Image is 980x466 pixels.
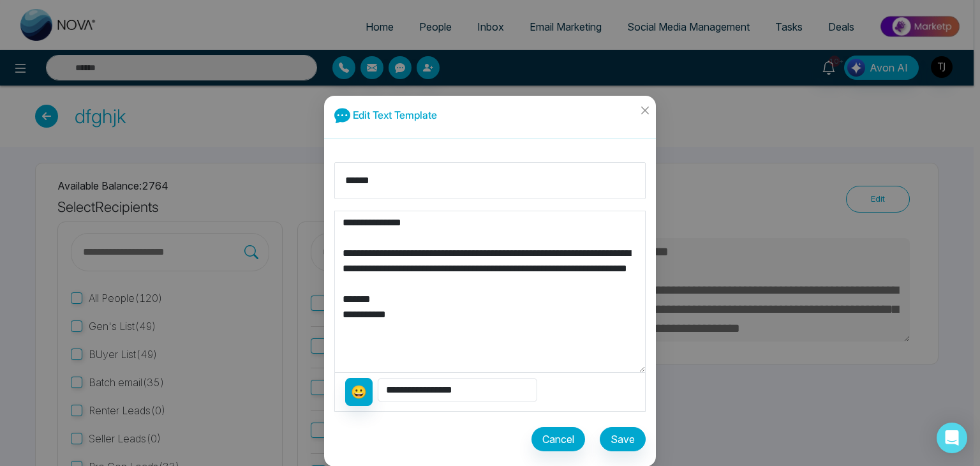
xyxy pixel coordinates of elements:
[640,105,650,116] span: close
[937,423,967,453] div: Open Intercom Messenger
[531,427,585,451] button: Cancel
[345,378,373,406] button: 😀
[353,109,437,121] span: Edit Text Template
[634,96,656,130] button: Close
[600,427,646,451] button: Save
